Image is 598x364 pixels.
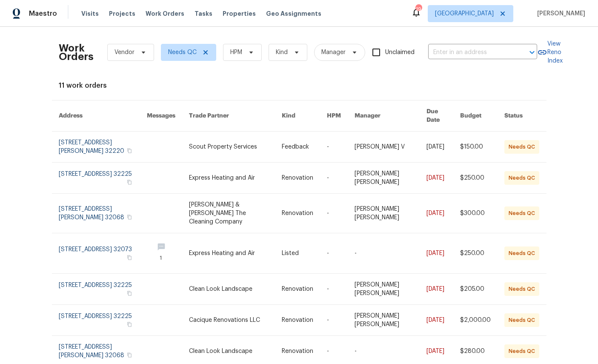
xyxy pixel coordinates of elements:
a: View Reno Index [537,40,563,65]
div: 11 work orders [59,81,540,90]
th: Status [498,100,546,132]
th: Trade Partner [182,100,275,132]
span: Unclaimed [385,48,415,57]
td: - [320,163,348,194]
th: HPM [320,100,348,132]
td: [PERSON_NAME] [PERSON_NAME] [348,194,420,233]
th: Messages [140,100,182,132]
td: Renovation [275,305,320,336]
td: Feedback [275,132,320,163]
td: - [320,132,348,163]
button: Open [526,46,538,58]
td: [PERSON_NAME] & [PERSON_NAME] The Cleaning Company [182,194,275,233]
td: Renovation [275,274,320,305]
span: [PERSON_NAME] [534,9,585,18]
span: [GEOGRAPHIC_DATA] [435,9,494,18]
td: [PERSON_NAME] [PERSON_NAME] [348,274,420,305]
td: [PERSON_NAME] [PERSON_NAME] [348,305,420,336]
span: Maestro [29,9,57,18]
button: Copy Address [126,147,133,155]
button: Copy Address [126,321,133,328]
td: - [320,233,348,274]
th: Manager [348,100,420,132]
button: Copy Address [126,254,133,261]
td: Renovation [275,163,320,194]
input: Enter in an address [428,46,513,59]
th: Address [52,100,140,132]
span: Manager [321,48,346,57]
td: Renovation [275,194,320,233]
span: Tasks [195,11,212,17]
th: Kind [275,100,320,132]
th: Due Date [420,100,454,132]
td: - [320,305,348,336]
td: - [320,194,348,233]
button: Copy Address [126,213,133,221]
span: Work Orders [146,9,184,18]
button: Copy Address [126,289,133,297]
span: HPM [230,48,242,57]
span: Properties [223,9,256,18]
td: - [348,233,420,274]
td: Clean Look Landscape [182,274,275,305]
span: Visits [81,9,99,18]
span: Vendor [114,48,134,57]
span: Projects [109,9,135,18]
button: Copy Address [126,178,133,186]
td: Express Heating and Air [182,163,275,194]
td: Scout Property Services [182,132,275,163]
button: Copy Address [126,351,133,359]
span: Kind [276,48,288,57]
th: Budget [453,100,498,132]
div: 19 [415,5,421,14]
span: Needs QC [168,48,197,57]
td: [PERSON_NAME] V [348,132,420,163]
td: Listed [275,233,320,274]
h2: Work Orders [59,44,94,61]
td: [PERSON_NAME] [PERSON_NAME] [348,163,420,194]
td: - [320,274,348,305]
td: Express Heating and Air [182,233,275,274]
span: Geo Assignments [266,9,321,18]
td: Cacique Renovations LLC [182,305,275,336]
